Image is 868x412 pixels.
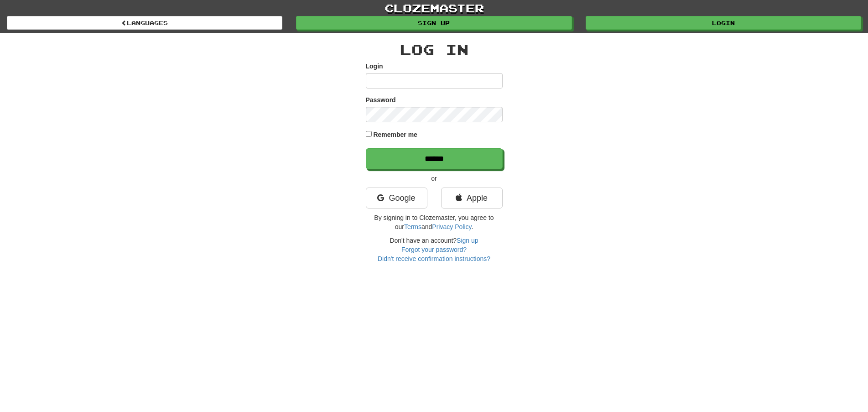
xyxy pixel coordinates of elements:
div: Don't have an account? [366,236,503,263]
a: Apple [441,188,503,209]
h2: Log In [366,42,503,57]
label: Password [366,95,396,104]
a: Terms [404,223,421,230]
a: Privacy Policy [432,223,471,230]
p: By signing in to Clozemaster, you agree to our and . [366,213,503,231]
a: Languages [7,16,282,30]
a: Didn't receive confirmation instructions? [378,255,490,262]
label: Remember me [373,130,417,139]
a: Google [366,188,427,209]
a: Login [586,16,861,30]
a: Forgot your password? [401,246,467,253]
a: Sign up [457,237,478,244]
p: or [366,174,503,183]
label: Login [366,62,383,71]
a: Sign up [296,16,572,30]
